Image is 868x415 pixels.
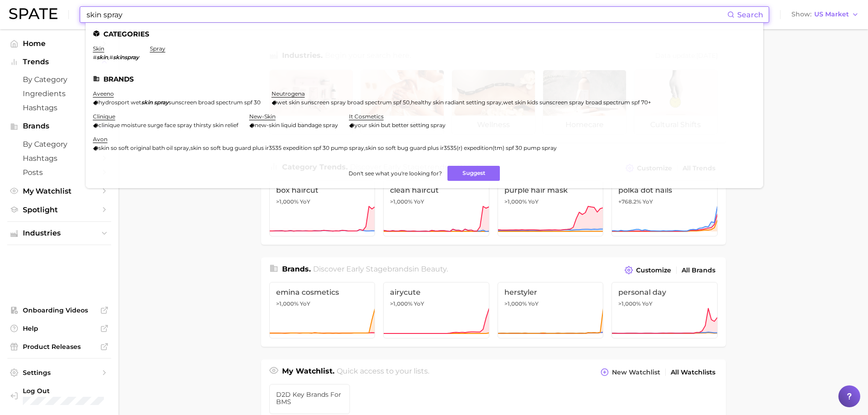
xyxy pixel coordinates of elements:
span: sunscreen broad spectrum spf 30 [169,99,261,106]
span: box haircut [276,186,369,195]
a: polka dot nails+768.2% YoY [611,180,718,236]
span: >1,000% [390,300,412,307]
span: Settings [23,369,96,377]
span: New Watchlist [612,369,660,376]
button: Industries [7,226,111,240]
span: herstyler [504,288,597,297]
a: D2D Key Brands for BMS [269,384,350,414]
span: >1,000% [390,198,412,205]
span: >1,000% [618,300,641,307]
span: by Category [23,140,96,149]
a: Spotlight [7,203,111,217]
span: polka dot nails [618,186,711,195]
a: All Brands [679,264,718,277]
a: skin [93,45,104,52]
button: New Watchlist [598,366,662,379]
span: by Category [23,75,96,84]
span: Don't see what you're looking for? [349,170,442,177]
a: emina cosmetics>1,000% YoY [269,282,375,338]
span: personal day [618,288,711,297]
span: YoY [642,300,652,307]
span: D2D Key Brands for BMS [276,391,344,405]
span: >1,000% [276,198,298,205]
a: herstyler>1,000% YoY [498,282,604,338]
a: by Category [7,72,111,87]
span: clean haircut [390,186,483,195]
span: skin so soft bug guard plus ir3535(r) expedition(tm) spf 30 pump spray [365,144,557,151]
a: clinique [93,113,115,120]
span: Discover Early Stage brands in . [313,265,448,273]
span: YoY [300,300,310,307]
span: Hashtags [23,103,96,112]
a: Ingredients [7,87,111,101]
span: All Watchlists [671,369,715,376]
span: Industries [23,229,96,237]
li: Categories [93,30,756,38]
span: YoY [414,198,424,205]
span: >1,000% [504,198,527,205]
button: Customize [622,264,673,277]
a: Product Releases [7,340,111,354]
a: Posts [7,165,111,179]
span: purple hair mask [504,186,597,195]
a: avon [93,136,108,143]
span: Search [737,10,763,19]
a: by Category [7,137,111,151]
span: Brands [23,122,96,130]
span: emina cosmetics [276,288,369,297]
span: Spotlight [23,205,96,214]
span: hydrosport wet [98,99,141,106]
h2: Quick access to your lists. [337,366,429,379]
span: Hashtags [23,154,96,163]
span: # [109,54,113,61]
a: Hashtags [7,101,111,115]
a: neutrogena [272,90,305,97]
span: Help [23,324,96,333]
div: , [93,54,139,61]
span: Brands . [282,265,311,273]
em: skinspray [113,54,139,61]
span: your skin but better setting spray [354,122,446,128]
div: , , [272,99,651,106]
span: Onboarding Videos [23,306,96,314]
em: skin [97,54,108,61]
a: personal day>1,000% YoY [611,282,718,338]
a: aveeno [93,90,114,97]
span: airycute [390,288,483,297]
span: clinique moisture surge face spray thirsty skin relief [98,122,238,128]
a: All Watchlists [668,366,718,379]
span: My Watchlist [23,187,96,195]
a: Home [7,36,111,51]
span: beauty [421,265,447,273]
span: YoY [528,300,539,307]
div: , , [93,144,557,151]
span: US Market [814,12,849,17]
a: Onboarding Videos [7,303,111,317]
a: new-skin [249,113,276,120]
button: ShowUS Market [789,9,861,20]
span: Log Out [23,387,104,395]
a: Settings [7,366,111,379]
span: Trends [23,58,96,66]
a: purple hair mask>1,000% YoY [498,180,604,236]
a: airycute>1,000% YoY [383,282,489,338]
span: skin so soft bug guard plus ir3535 expedition spf 30 pump spray [190,144,364,151]
span: skin so soft original bath oil spray [98,144,189,151]
span: new-skin liquid bandage spray [255,122,338,128]
span: +768.2% [618,198,641,205]
span: # [93,54,97,61]
span: YoY [300,198,310,205]
span: wet skin kids sunscreen spray broad spectrum spf 70+ [503,99,651,106]
span: Ingredients [23,89,96,98]
span: YoY [528,198,539,205]
span: Show [791,12,812,17]
button: Brands [7,119,111,133]
a: Hashtags [7,151,111,165]
span: Customize [636,266,671,274]
span: YoY [642,198,653,205]
span: YoY [414,300,424,307]
span: Home [23,39,96,48]
button: Suggest [447,166,500,181]
span: healthy skin radiant setting spray [411,99,502,106]
img: SPATE [9,8,57,19]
